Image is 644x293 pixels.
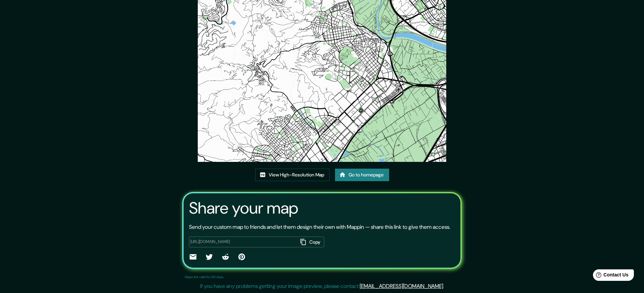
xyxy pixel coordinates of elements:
[200,282,444,290] p: If you have any problems getting your image preview, please contact .
[255,169,330,181] a: View High-Resolution Map
[335,169,389,181] a: Go to homepage
[189,223,450,231] p: Send your custom map to friends and let them design their own with Mappin — share this link to gi...
[298,237,324,248] button: Copy
[360,283,443,290] a: [EMAIL_ADDRESS][DOMAIN_NAME]
[189,199,298,218] h3: Share your map
[584,267,637,286] iframe: Help widget launcher
[185,274,224,279] p: Maps link valid for 60 days.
